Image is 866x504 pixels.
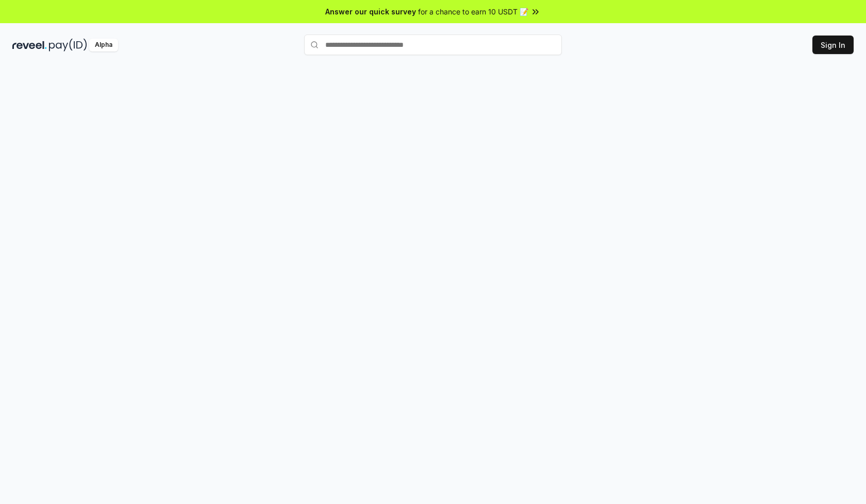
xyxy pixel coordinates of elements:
[12,39,47,51] img: reveel_dark
[418,6,528,17] span: for a chance to earn 10 USDT 📝
[89,39,118,51] div: Alpha
[325,6,416,17] span: Answer our quick survey
[812,36,854,54] button: Sign In
[49,39,87,51] img: pay_id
